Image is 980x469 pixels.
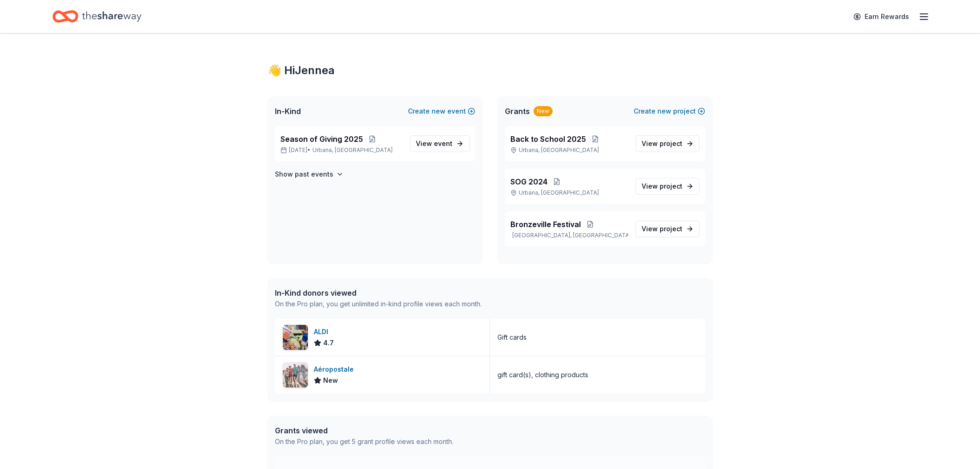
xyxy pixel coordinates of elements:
div: gift card(s), clothing products [497,369,588,380]
div: Grants viewed [275,425,453,436]
span: new [657,106,671,117]
span: Bronzeville Festival [510,219,581,230]
a: View event [410,135,470,152]
span: Season of Giving 2025 [280,133,363,145]
span: SOG 2024 [510,176,547,187]
button: Createnewproject [634,106,705,117]
p: [GEOGRAPHIC_DATA], [GEOGRAPHIC_DATA] [510,232,628,239]
button: Createnewevent [408,106,475,117]
img: Image for ALDI [283,325,308,350]
span: View [642,223,682,234]
div: On the Pro plan, you get 5 grant profile views each month. [275,436,453,447]
div: In-Kind donors viewed [275,287,482,298]
span: In-Kind [275,106,301,117]
div: 👋 Hi Jennea [267,63,713,78]
div: ALDI [314,326,334,337]
a: View project [636,178,700,195]
span: project [660,139,682,147]
a: View project [636,221,700,237]
a: View project [636,135,700,152]
span: project [660,225,682,233]
div: New [534,106,553,116]
button: Show past events [275,169,344,180]
span: Urbana, [GEOGRAPHIC_DATA] [312,146,393,154]
span: Back to School 2025 [510,133,586,145]
span: project [660,182,682,190]
span: New [323,375,338,386]
div: On the Pro plan, you get unlimited in-kind profile views each month. [275,298,482,310]
p: Urbana, [GEOGRAPHIC_DATA] [510,189,628,196]
a: Earn Rewards [848,8,915,25]
h4: Show past events [275,169,333,180]
a: Home [52,6,141,27]
span: View [642,181,682,192]
img: Image for Aéropostale [283,362,308,387]
span: 4.7 [323,337,334,349]
p: Urbana, [GEOGRAPHIC_DATA] [510,146,628,154]
div: Gift cards [497,332,527,343]
span: View [642,138,682,149]
span: new [432,106,445,117]
span: View [416,138,452,149]
span: Grants [505,106,530,117]
p: [DATE] • [280,146,402,154]
div: Aéropostale [314,364,357,375]
span: event [434,139,452,147]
